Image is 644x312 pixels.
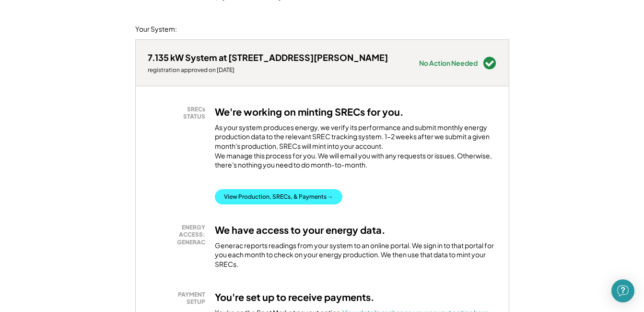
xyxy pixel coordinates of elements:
[215,241,497,269] div: Generac reports readings from your system to an online portal. We sign in to that portal for you ...
[152,106,205,120] div: SRECs STATUS
[215,224,386,236] h3: We have access to your energy data.
[215,106,404,118] h3: We're working on minting SRECs for you.
[215,123,497,175] div: As your system produces energy, we verify its performance and submit monthly energy production da...
[152,224,205,246] div: ENERGY ACCESS: GENERAC
[148,66,388,74] div: registration approved on [DATE]
[148,52,388,63] div: 7.135 kW System at [STREET_ADDRESS][PERSON_NAME]
[419,60,478,66] div: No Action Needed
[152,291,205,306] div: PAYMENT SETUP
[611,279,634,302] div: Open Intercom Messenger
[215,189,342,204] button: View Production, SRECs, & Payments →
[215,291,375,303] h3: You're set up to receive payments.
[135,24,177,34] div: Your System:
